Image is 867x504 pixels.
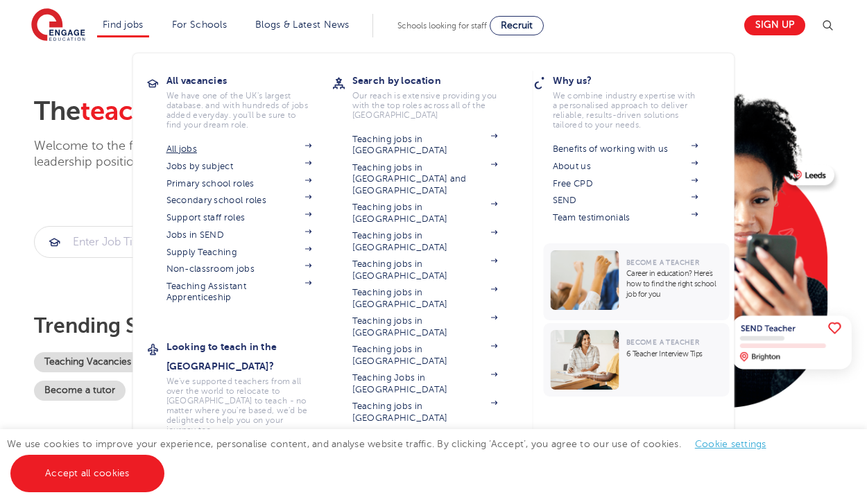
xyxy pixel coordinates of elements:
[553,161,698,172] a: About us
[553,71,719,130] a: Why us?We combine industry expertise with a personalised approach to deliver reliable, results-dr...
[553,91,698,130] p: We combine industry expertise with a personalised approach to deliver reliable, results-driven so...
[166,247,312,258] a: Supply Teaching
[103,19,144,30] a: Find jobs
[490,16,544,35] a: Recruit
[166,281,312,304] a: Teaching Assistant Apprenticeship
[34,381,126,401] a: Become a tutor
[352,315,498,338] a: Teaching jobs in [GEOGRAPHIC_DATA]
[626,338,699,346] span: Become a Teacher
[166,229,312,241] a: Jobs in SEND
[352,202,498,225] a: Teaching jobs in [GEOGRAPHIC_DATA]
[626,268,723,299] p: Career in education? Here’s how to find the right school job for you
[31,8,85,43] img: Engage Education
[544,323,733,397] a: Become a Teacher6 Teacher Interview Tips
[626,259,699,266] span: Become a Teacher
[352,162,498,196] a: Teaching jobs in [GEOGRAPHIC_DATA] and [GEOGRAPHIC_DATA]
[352,344,498,367] a: Teaching jobs in [GEOGRAPHIC_DATA]
[352,287,498,310] a: Teaching jobs in [GEOGRAPHIC_DATA]
[553,144,698,155] a: Benefits of working with us
[166,376,312,435] p: We've supported teachers from all over the world to relocate to [GEOGRAPHIC_DATA] to teach - no m...
[166,91,312,130] p: We have one of the UK's largest database. and with hundreds of jobs added everyday. you'll be sur...
[352,71,519,120] a: Search by locationOur reach is extensive providing you with the top roles across all of the [GEOG...
[352,91,498,120] p: Our reach is extensive providing you with the top roles across all of the [GEOGRAPHIC_DATA]
[352,71,519,90] h3: Search by location
[34,226,243,258] div: Submit
[10,455,164,492] a: Accept all cookies
[352,259,498,281] a: Teaching jobs in [GEOGRAPHIC_DATA]
[744,15,805,35] a: Sign up
[80,96,283,126] span: teaching agency
[34,313,594,338] p: Trending searches
[166,212,312,223] a: Support staff roles
[544,243,733,320] a: Become a TeacherCareer in education? Here’s how to find the right school job for you
[166,71,333,130] a: All vacanciesWe have one of the UK's largest database. and with hundreds of jobs added everyday. ...
[34,138,492,171] p: Welcome to the fastest-growing database of teaching, SEND, support and leadership positions for t...
[501,20,533,31] span: Recruit
[166,144,312,155] a: All jobs
[166,337,333,376] h3: Looking to teach in the [GEOGRAPHIC_DATA]?
[695,439,766,449] a: Cookie settings
[553,195,698,206] a: SEND
[166,337,333,435] a: Looking to teach in the [GEOGRAPHIC_DATA]?We've supported teachers from all over the world to rel...
[172,19,227,30] a: For Schools
[397,21,487,31] span: Schools looking for staff
[352,134,498,157] a: Teaching jobs in [GEOGRAPHIC_DATA]
[166,178,312,189] a: Primary school roles
[553,71,719,90] h3: Why us?
[352,372,498,395] a: Teaching Jobs in [GEOGRAPHIC_DATA]
[553,212,698,223] a: Team testimonials
[352,401,498,424] a: Teaching jobs in [GEOGRAPHIC_DATA]
[34,96,594,128] h2: The that works for you
[166,195,312,206] a: Secondary school roles
[166,161,312,172] a: Jobs by subject
[626,349,723,359] p: 6 Teacher Interview Tips
[553,178,698,189] a: Free CPD
[166,263,312,275] a: Non-classroom jobs
[352,230,498,253] a: Teaching jobs in [GEOGRAPHIC_DATA]
[7,439,780,478] span: We use cookies to improve your experience, personalise content, and analyse website traffic. By c...
[255,19,350,30] a: Blogs & Latest News
[34,352,141,372] a: Teaching Vacancies
[166,71,333,90] h3: All vacancies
